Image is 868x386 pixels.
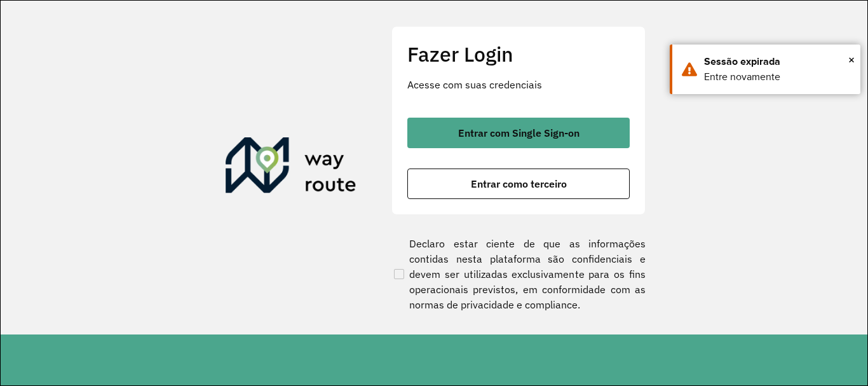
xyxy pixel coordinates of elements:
label: Declaro estar ciente de que as informações contidas nesta plataforma são confidenciais e devem se... [391,236,646,312]
button: Close [848,50,855,69]
button: button [407,169,630,199]
div: Entre novamente [704,69,851,85]
span: × [848,50,855,69]
img: Roteirizador AmbevTech [226,137,356,198]
h2: Fazer Login [407,42,630,66]
div: Sessão expirada [704,54,851,69]
span: Entrar com Single Sign-on [458,128,580,138]
span: Entrar como terceiro [471,179,567,189]
p: Acesse com suas credenciais [407,77,630,92]
button: button [407,118,630,148]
